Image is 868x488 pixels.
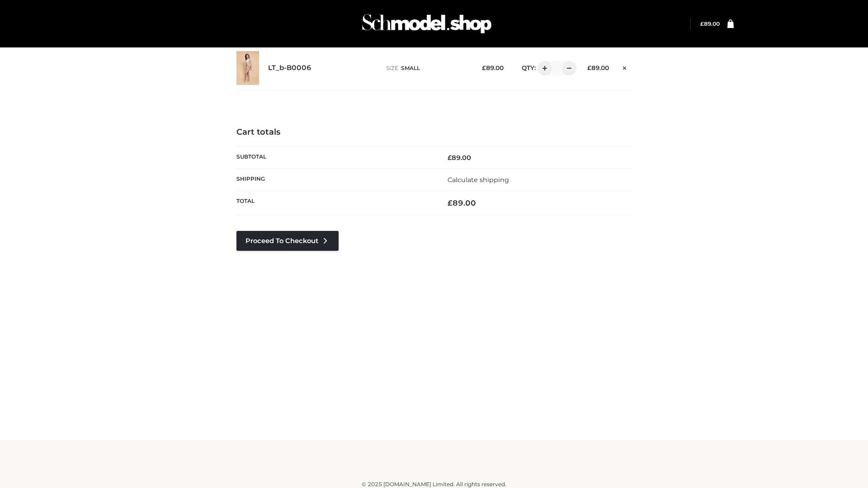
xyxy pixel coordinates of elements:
bdi: 89.00 [448,198,476,207]
bdi: 89.00 [448,154,471,162]
span: £ [700,20,704,27]
h4: Cart totals [236,127,632,137]
p: size : [386,64,468,72]
span: £ [448,154,452,162]
bdi: 89.00 [587,64,609,71]
bdi: 89.00 [482,64,504,71]
span: £ [482,64,486,71]
img: Schmodel Admin 964 [359,6,495,42]
span: £ [587,64,591,71]
th: Subtotal [236,146,434,169]
a: LT_b-B0006 [268,64,311,72]
a: Remove this item [618,61,632,73]
a: Calculate shipping [448,176,509,184]
span: SMALL [401,65,420,71]
bdi: 89.00 [700,20,720,27]
div: QTY: [513,61,573,75]
a: Proceed to Checkout [236,231,339,251]
th: Total [236,191,434,215]
a: £89.00 [700,20,720,27]
span: £ [448,198,453,207]
th: Shipping [236,169,434,191]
